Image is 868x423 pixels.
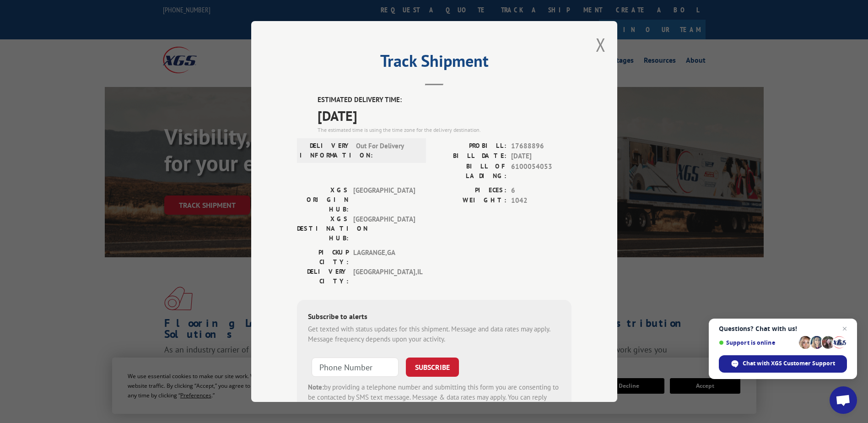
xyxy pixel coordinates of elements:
span: 6 [511,185,571,196]
label: ESTIMATED DELIVERY TIME: [318,95,571,105]
label: PROBILL: [434,141,507,152]
label: DELIVERY INFORMATION: [300,141,351,160]
span: Chat with XGS Customer Support [743,359,835,368]
span: [GEOGRAPHIC_DATA] , IL [353,267,415,286]
span: LAGRANGE , GA [353,248,415,267]
label: PIECES: [434,185,507,196]
input: Phone Number [312,358,399,377]
label: XGS ORIGIN HUB: [297,185,349,214]
strong: Note: [308,383,324,391]
span: Support is online [719,339,796,346]
div: Open chat [830,386,857,414]
span: 17688896 [511,141,571,152]
span: [GEOGRAPHIC_DATA] [353,185,415,214]
span: 6100054053 [511,162,571,181]
span: Close chat [839,323,850,334]
button: SUBSCRIBE [406,358,459,377]
div: by providing a telephone number and submitting this form you are consenting to be contacted by SM... [308,382,561,413]
span: [DATE] [511,151,571,162]
label: XGS DESTINATION HUB: [297,214,349,243]
label: PICKUP CITY: [297,248,349,267]
div: Get texted with status updates for this shipment. Message and data rates may apply. Message frequ... [308,324,561,345]
h2: Track Shipment [297,54,571,72]
span: 1042 [511,195,571,206]
span: Questions? Chat with us! [719,325,847,332]
div: Chat with XGS Customer Support [719,355,847,373]
label: BILL DATE: [434,151,507,162]
div: The estimated time is using the time zone for the delivery destination. [318,126,571,134]
label: WEIGHT: [434,195,507,206]
span: [GEOGRAPHIC_DATA] [353,214,415,243]
span: Out For Delivery [356,141,418,160]
span: [DATE] [318,105,571,126]
button: Close modal [596,33,606,57]
label: BILL OF LADING: [434,162,507,181]
div: Subscribe to alerts [308,311,561,324]
label: DELIVERY CITY: [297,267,349,286]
